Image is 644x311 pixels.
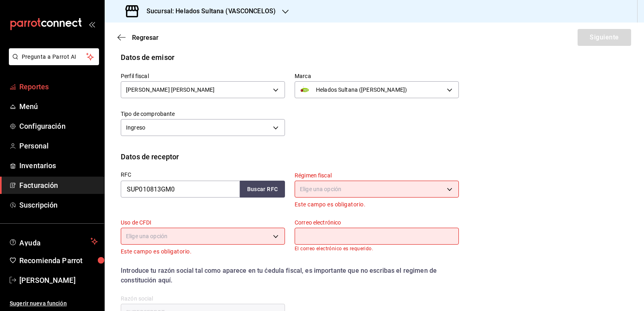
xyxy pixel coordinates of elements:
p: Este campo es obligatorio. [121,247,285,256]
span: Helados Sultana ([PERSON_NAME]) [316,86,407,94]
label: Tipo de comprobante [121,111,285,117]
label: Marca [295,73,459,79]
label: RFC [121,172,285,177]
label: Razón social [121,296,285,301]
div: Introduce tu razón social tal como aparece en tu ćedula fiscal, es importante que no escribas el ... [121,266,459,285]
span: Suscripción [19,200,98,210]
span: Inventarios [19,160,98,171]
span: Facturación [19,180,98,191]
span: Personal [19,140,98,151]
span: Ayuda [19,237,87,246]
h3: Sucursal: Helados Sultana (VASCONCELOS) [140,6,276,16]
button: Regresar [118,34,159,41]
p: El correo electrónico es requerido. [295,246,459,251]
span: Regresar [132,34,159,41]
span: Ingreso [126,124,145,132]
span: Recomienda Parrot [19,255,98,266]
button: Pregunta a Parrot AI [9,48,99,65]
div: [PERSON_NAME] [PERSON_NAME] [121,81,285,98]
img: Logo_HS.jpg [300,85,310,95]
span: Configuración [19,121,98,132]
div: Datos de emisor [121,52,174,63]
span: Reportes [19,81,98,92]
span: Menú [19,101,98,112]
label: Perfil fiscal [121,73,285,79]
p: Este campo es obligatorio. [295,200,459,209]
div: Elige una opción [121,228,285,245]
span: Sugerir nueva función [10,299,98,308]
label: Uso de CFDI [121,220,285,225]
label: Correo electrónico [295,220,459,225]
label: Régimen fiscal [295,173,459,178]
div: Datos de receptor [121,151,179,162]
span: [PERSON_NAME] [19,275,98,286]
a: Pregunta a Parrot AI [6,58,99,67]
button: Buscar RFC [240,181,285,198]
span: Pregunta a Parrot AI [22,53,87,61]
div: Elige una opción [295,181,459,198]
button: open_drawer_menu [89,21,95,27]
